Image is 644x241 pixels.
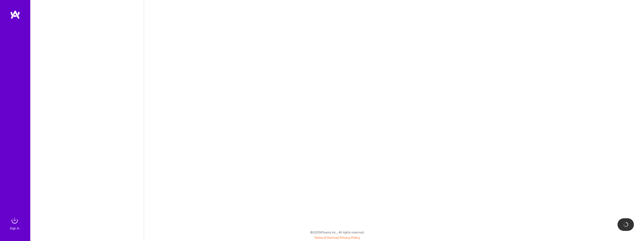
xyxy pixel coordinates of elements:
a: Privacy Policy [340,236,360,239]
img: logo [10,10,20,19]
div: Sign In [10,226,19,231]
img: sign in [10,215,20,226]
span: | [314,236,360,239]
a: sign inSign In [11,215,20,231]
img: loading [623,222,628,227]
div: © 2025 ATeams Inc., All rights reserved. [30,226,644,238]
a: Terms of Service [314,236,338,239]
